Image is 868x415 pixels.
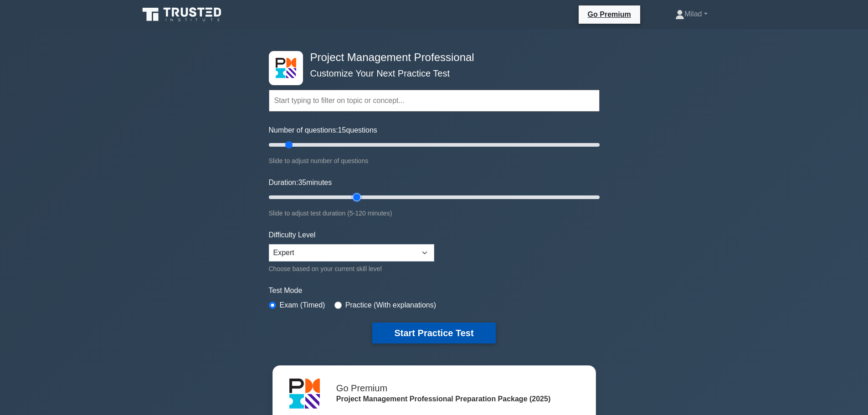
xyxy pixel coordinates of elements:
[269,125,377,136] label: Number of questions: questions
[372,323,495,343] button: Start Practice Test
[345,300,436,311] label: Practice (With explanations)
[269,155,600,166] div: Slide to adjust number of questions
[298,179,306,186] span: 35
[269,230,316,241] label: Difficulty Level
[269,285,600,296] label: Test Mode
[338,126,346,134] span: 15
[269,177,332,188] label: Duration: minutes
[269,90,600,112] input: Start typing to filter on topic or concept...
[269,208,600,219] div: Slide to adjust test duration (5-120 minutes)
[269,263,434,274] div: Choose based on your current skill level
[280,300,325,311] label: Exam (Timed)
[307,51,555,64] h4: Project Management Professional
[582,9,637,20] a: Go Premium
[653,5,729,23] a: Milad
